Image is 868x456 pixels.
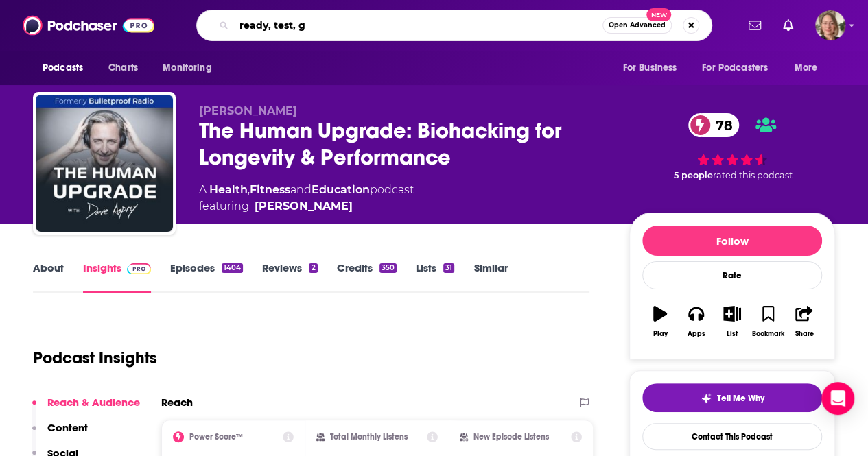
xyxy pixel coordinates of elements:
[752,330,784,338] div: Bookmark
[199,104,297,117] span: [PERSON_NAME]
[653,330,668,338] div: Play
[290,183,312,196] span: and
[36,95,173,232] img: The Human Upgrade: Biohacking for Longevity & Performance
[777,14,799,37] a: Show notifications dropdown
[642,261,822,289] div: Rate
[309,263,317,273] div: 2
[713,170,793,180] span: rated this podcast
[786,297,822,346] button: Share
[170,261,243,293] a: Episodes1404
[47,396,140,409] p: Reach & Audience
[32,396,140,421] button: Reach & Audience
[416,261,454,293] a: Lists31
[234,14,602,36] input: Search podcasts, credits, & more...
[33,348,157,368] h1: Podcast Insights
[99,55,146,81] a: Charts
[702,58,768,77] span: For Podcasters
[473,261,507,293] a: Similar
[795,58,818,77] span: More
[674,170,713,180] span: 5 people
[642,226,822,256] button: Follow
[127,263,151,274] img: Podchaser Pro
[262,261,317,293] a: Reviews2
[642,383,822,412] button: tell me why sparkleTell Me Why
[629,104,835,190] div: 78 5 peoplerated this podcast
[815,10,845,40] img: User Profile
[83,261,151,293] a: InsightsPodchaser Pro
[622,58,677,77] span: For Business
[795,330,813,338] div: Share
[815,10,845,40] span: Logged in as AriFortierPr
[602,17,672,34] button: Open AdvancedNew
[312,183,370,196] a: Education
[161,396,193,409] h2: Reach
[23,12,154,38] img: Podchaser - Follow, Share and Rate Podcasts
[255,198,353,215] a: Dave Asprey
[714,297,750,346] button: List
[199,198,414,215] span: featuring
[43,58,83,77] span: Podcasts
[189,432,243,442] h2: Power Score™
[33,55,101,81] button: open menu
[443,263,454,273] div: 31
[688,113,740,137] a: 78
[785,55,835,81] button: open menu
[32,421,88,446] button: Content
[678,297,714,346] button: Apps
[609,22,666,29] span: Open Advanced
[702,113,740,137] span: 78
[248,183,250,196] span: ,
[33,261,64,293] a: About
[222,263,243,273] div: 1404
[727,330,738,338] div: List
[473,432,549,442] h2: New Episode Listens
[163,58,211,77] span: Monitoring
[199,182,414,215] div: A podcast
[379,263,397,273] div: 350
[337,261,397,293] a: Credits350
[815,10,845,40] button: Show profile menu
[209,183,248,196] a: Health
[821,382,854,415] div: Open Intercom Messenger
[743,14,766,37] a: Show notifications dropdown
[250,183,290,196] a: Fitness
[646,8,671,21] span: New
[196,10,712,41] div: Search podcasts, credits, & more...
[47,421,88,434] p: Content
[153,55,229,81] button: open menu
[642,423,822,450] a: Contact This Podcast
[717,393,764,404] span: Tell Me Why
[693,55,788,81] button: open menu
[108,58,138,77] span: Charts
[613,55,694,81] button: open menu
[330,432,408,442] h2: Total Monthly Listens
[701,393,712,404] img: tell me why sparkle
[642,297,678,346] button: Play
[688,330,705,338] div: Apps
[750,297,786,346] button: Bookmark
